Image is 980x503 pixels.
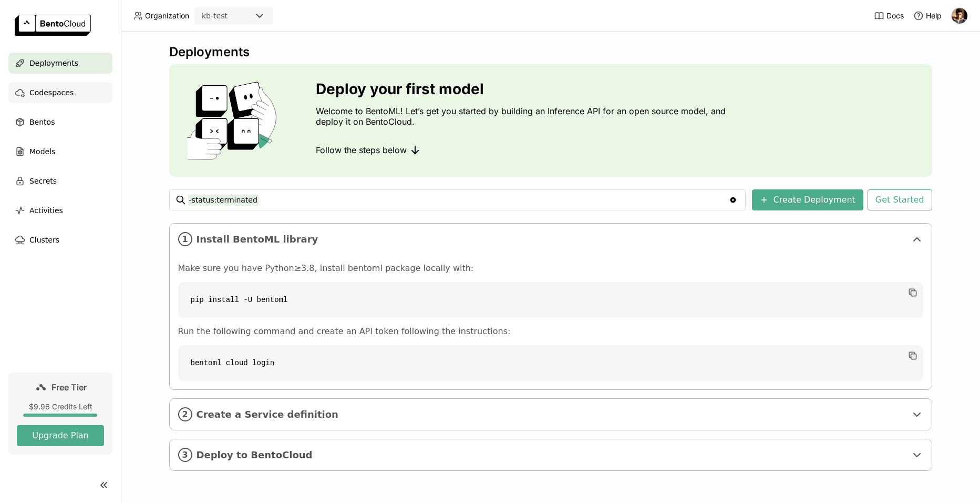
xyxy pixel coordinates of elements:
[178,263,923,274] p: Make sure you have Python≥3.8, install bentoml package locally with:
[17,402,104,411] div: $9.96 Credits Left
[752,189,863,210] button: Create Deployment
[170,399,932,430] div: 2Create a Service definition
[29,204,63,217] span: Activities
[29,234,59,246] span: Clusters
[178,407,192,421] i: 2
[8,229,112,250] a: Clusters
[316,106,731,127] p: Welcome to BentoML! Let’s get you started by building an Inference API for an open source model, ...
[178,282,923,318] code: pip install -U bentoml
[29,175,57,187] span: Secrets
[197,234,906,245] span: Install BentoML library
[8,112,112,133] a: Bentos
[178,232,192,246] i: 1
[952,8,967,24] img: Kalpriksh Bist
[29,145,55,158] span: Models
[197,409,906,420] span: Create a Service definition
[316,81,731,97] h3: Deploy your first model
[29,116,55,128] span: Bentos
[8,53,112,74] a: Deployments
[29,57,78,69] span: Deployments
[188,192,729,208] input: Search
[926,11,942,21] span: Help
[29,86,74,99] span: Codespaces
[178,326,923,337] p: Run the following command and create an API token following the instructions:
[178,345,923,381] code: bentoml cloud login
[178,448,192,462] i: 3
[197,449,906,461] span: Deploy to BentoCloud
[51,382,87,393] span: Free Tier
[874,11,904,21] a: Docs
[316,145,407,155] span: Follow the steps below
[170,224,932,255] div: 1Install BentoML library
[886,11,904,21] span: Docs
[868,189,932,210] button: Get Started
[145,11,189,21] span: Organization
[178,81,291,160] img: cover onboarding
[17,425,104,446] button: Upgrade Plan
[8,82,112,103] a: Codespaces
[913,11,942,21] div: Help
[170,439,932,470] div: 3Deploy to BentoCloud
[202,11,228,21] div: kb-test
[729,196,737,204] svg: Clear value
[8,373,112,455] a: Free Tier$9.96 Credits LeftUpgrade Plan
[169,44,932,60] div: Deployments
[8,141,112,162] a: Models
[8,170,112,192] a: Secrets
[15,15,91,36] img: logo
[229,11,230,22] input: Selected kb-test.
[8,200,112,221] a: Activities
